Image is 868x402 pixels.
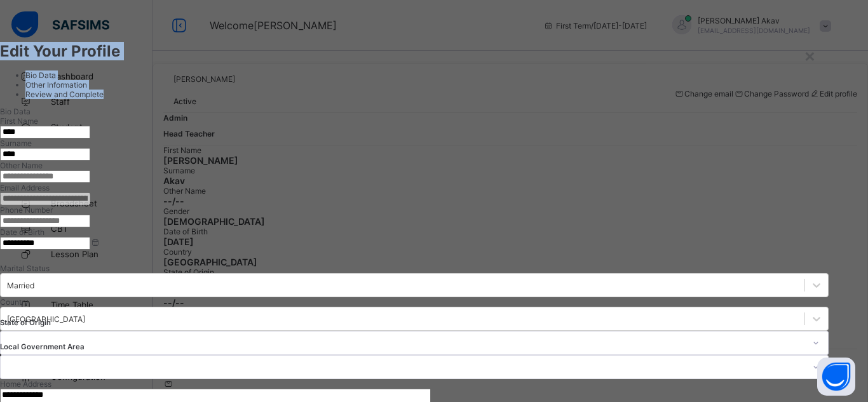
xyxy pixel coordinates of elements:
[25,70,56,80] span: Bio Data
[7,314,85,324] div: [GEOGRAPHIC_DATA]
[804,44,816,66] div: ×
[7,281,34,290] div: Married
[817,358,855,396] button: Open asap
[25,90,104,99] span: Review and Complete
[25,80,87,90] span: Other Information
